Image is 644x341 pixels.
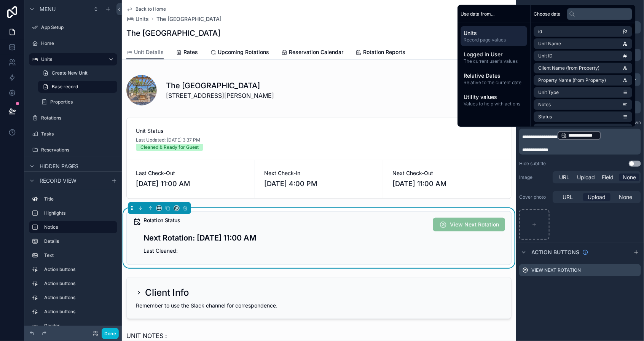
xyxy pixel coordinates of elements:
[464,80,524,86] span: Relative to the current date
[44,295,114,301] label: Action buttons
[183,48,198,56] span: Rates
[464,37,524,43] span: Record page values
[619,193,633,201] span: None
[577,174,595,181] span: Upload
[126,28,220,38] h1: The [GEOGRAPHIC_DATA]
[24,190,122,326] div: scrollable content
[134,48,164,56] span: Unit Details
[50,99,116,105] label: Properties
[29,53,117,65] a: Units
[531,267,581,273] label: View Next Rotation
[44,252,114,258] label: Text
[44,266,114,272] label: Action buttons
[41,56,102,62] label: Units
[135,6,166,12] span: Back to Home
[218,48,269,56] span: Upcoming Rotations
[126,6,166,12] a: Back to Home
[29,144,117,156] a: Reservations
[519,174,550,180] label: Image
[52,84,78,90] span: Base record
[44,280,114,287] label: Action buttons
[29,21,117,33] a: App Setup
[135,15,149,23] span: Units
[40,177,77,184] span: Record view
[126,45,164,60] a: Unit Details
[281,45,343,61] a: Reservation Calendar
[534,11,561,17] span: Choose data
[464,58,524,64] span: The current user's values
[38,96,117,108] a: Properties
[602,174,614,181] span: Field
[126,15,149,23] a: Units
[143,232,427,255] div: ### Next Rotation: 9/6/2025 11:00 AM Last Cleaned:
[40,5,56,13] span: Menu
[143,247,427,255] p: Last Cleaned:
[44,210,114,216] label: Highlights
[464,93,524,101] span: Utility values
[29,128,117,140] a: Tasks
[41,115,116,121] label: Rotations
[519,129,641,155] div: scrollable content
[38,67,117,79] a: Create New Unit
[464,29,524,37] span: Units
[52,70,88,76] span: Create New Unit
[519,161,546,167] label: Hide subtitle
[355,45,405,61] a: Rotation Reports
[289,48,343,56] span: Reservation Calendar
[210,45,269,61] a: Upcoming Rotations
[40,163,78,170] span: Hidden pages
[531,249,579,256] span: Action buttons
[559,174,569,181] span: URL
[464,101,524,107] span: Values to help with actions
[363,48,405,56] span: Rotation Reports
[41,40,116,46] label: Home
[41,147,116,153] label: Reservations
[464,51,524,58] span: Logged in User
[29,37,117,49] a: Home
[41,24,116,30] label: App Setup
[623,174,636,181] span: None
[519,194,550,200] label: Cover photo
[176,45,198,61] a: Rates
[29,112,117,124] a: Rotations
[156,15,222,23] a: The [GEOGRAPHIC_DATA]
[143,232,427,244] h3: Next Rotation: [DATE] 11:00 AM
[102,328,119,339] button: Done
[44,309,114,315] label: Action buttons
[38,81,117,93] a: Base record
[44,238,114,244] label: Details
[143,218,427,223] h5: Rotation Status
[41,131,116,137] label: Tasks
[44,323,114,329] label: Divider
[563,193,573,201] span: URL
[461,11,495,17] span: Use data from...
[588,193,606,201] span: Upload
[458,23,531,113] div: scrollable content
[44,224,111,230] label: Notice
[44,196,114,202] label: Title
[464,72,524,80] span: Relative Dates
